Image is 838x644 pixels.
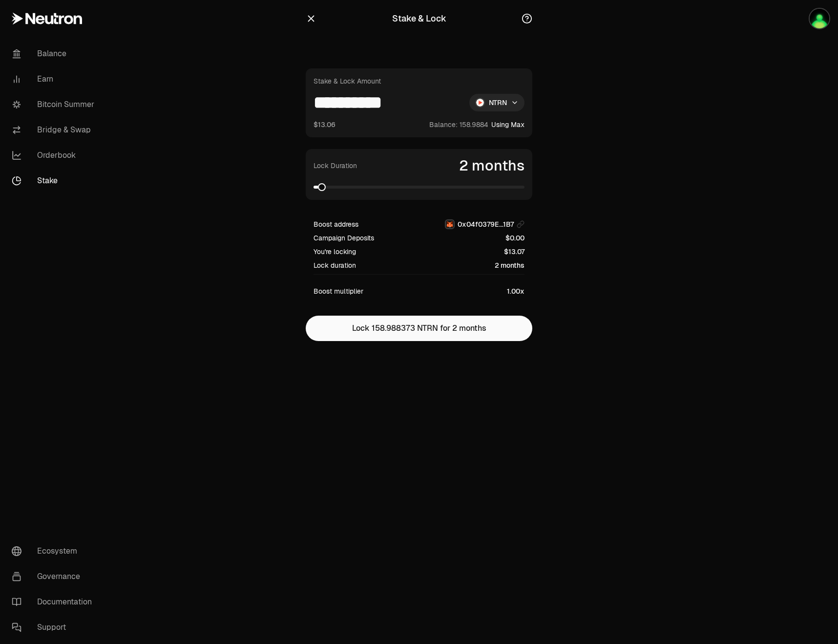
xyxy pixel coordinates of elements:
img: Jay Keplr [810,9,829,28]
span: Campaign Deposits [314,233,374,243]
span: 0x04f0379E...1B7 [458,219,514,229]
span: 1.00x [507,286,524,296]
span: Boost multiplier [314,286,363,296]
button: Lock 158.988373 NTRN for 2 months [306,316,532,341]
span: Lock duration [314,260,356,270]
img: NTRN Logo [476,99,484,107]
button: MetaMask0x04f0379E...1B7 [445,219,524,229]
div: NTRN [469,94,524,111]
a: Support [4,615,105,640]
button: $13.06 [314,119,335,129]
a: Bitcoin Summer [4,92,105,117]
a: Governance [4,564,105,589]
span: Boost address [314,219,358,229]
a: Balance [4,41,105,66]
label: Lock Duration [314,161,357,171]
button: Using Max [491,120,524,129]
div: Stake & Lock [392,12,446,25]
img: MetaMask [446,220,454,228]
span: 2 months [495,260,524,270]
span: 2 months [459,157,524,174]
a: Ecosystem [4,538,105,564]
a: Bridge & Swap [4,117,105,143]
a: Documentation [4,589,105,615]
span: You're locking [314,247,356,257]
a: Earn [4,66,105,92]
a: Stake [4,168,105,193]
span: Balance: [429,120,458,129]
span: $13.07 [504,247,524,257]
div: Stake & Lock Amount [314,76,381,86]
span: $0.00 [505,233,524,243]
a: Orderbook [4,143,105,168]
